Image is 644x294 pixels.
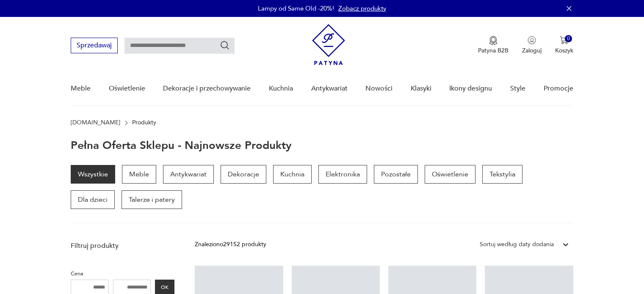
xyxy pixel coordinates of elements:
[565,35,572,42] div: 0
[221,165,266,184] a: Dekoracje
[374,165,418,184] a: Pozostałe
[449,72,492,105] a: Ikony designu
[163,72,251,105] a: Dekoracje i przechowywanie
[71,269,174,278] p: Cena
[478,36,509,55] button: Patyna B2B
[71,241,174,250] p: Filtruj produkty
[411,72,431,105] a: Klasyki
[71,72,91,105] a: Meble
[71,140,292,151] h1: Pełna oferta sklepu - najnowsze produkty
[273,165,312,184] a: Kuchnia
[258,4,334,13] p: Lampy od Same Old -20%!
[132,119,156,126] p: Produkty
[522,47,542,55] p: Zaloguj
[122,165,156,184] a: Meble
[489,36,498,45] img: Ikona medalu
[71,43,118,49] a: Sprzedawaj
[195,240,266,249] div: Znaleziono 29152 produkty
[318,165,367,184] a: Elektronika
[560,36,568,44] img: Ikona koszyka
[555,36,573,55] button: 0Koszyk
[555,47,573,55] p: Koszyk
[163,165,214,184] a: Antykwariat
[544,72,573,105] a: Promocje
[478,47,509,55] p: Patyna B2B
[122,190,182,209] a: Talerze i patery
[71,190,115,209] a: Dla dzieci
[522,36,542,55] button: Zaloguj
[338,4,386,13] a: Zobacz produkty
[425,165,475,184] a: Oświetlenie
[71,165,115,184] a: Wszystkie
[269,72,293,105] a: Kuchnia
[510,72,525,105] a: Style
[312,24,345,65] img: Patyna - sklep z meblami i dekoracjami vintage
[71,38,118,53] button: Sprzedawaj
[220,40,230,50] button: Szukaj
[311,72,348,105] a: Antykwariat
[109,72,145,105] a: Oświetlenie
[480,240,554,249] div: Sortuj według daty dodania
[482,165,522,184] a: Tekstylia
[528,36,536,44] img: Ikonka użytkownika
[365,72,392,105] a: Nowości
[71,119,120,126] a: [DOMAIN_NAME]
[478,36,509,55] a: Ikona medaluPatyna B2B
